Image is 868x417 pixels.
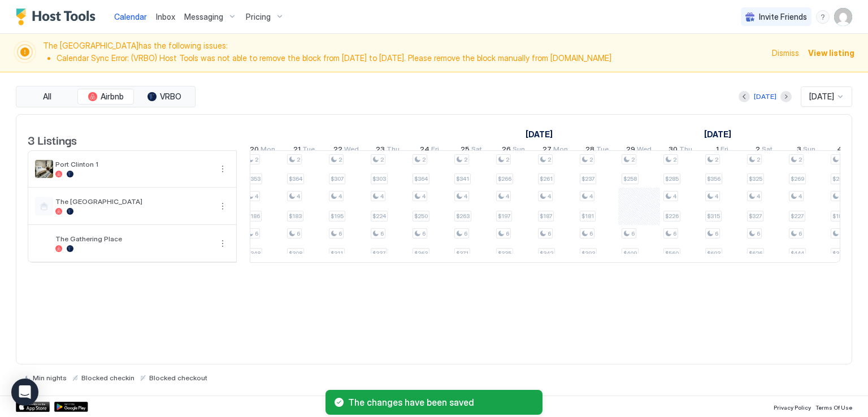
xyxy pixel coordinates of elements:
[247,250,261,257] span: $348
[247,142,278,159] a: April 20, 2026
[715,193,718,200] span: 4
[16,86,196,107] div: tab-group
[585,145,594,157] span: 28
[589,230,593,237] span: 6
[414,175,428,183] span: $364
[101,92,124,102] span: Airbnb
[673,156,676,163] span: 2
[756,145,760,157] span: 2
[499,142,528,159] a: April 26, 2026
[754,92,776,102] div: [DATE]
[832,212,845,220] span: $186
[673,230,676,237] span: 6
[289,212,302,220] span: $183
[461,145,470,157] span: 25
[540,250,553,257] span: $342
[716,145,719,157] span: 1
[757,230,760,237] span: 6
[803,145,815,157] span: Sun
[422,193,426,200] span: 4
[506,156,509,163] span: 2
[246,12,271,22] span: Pricing
[458,142,485,159] a: April 25, 2026
[540,142,571,159] a: April 27, 2026
[502,145,511,157] span: 26
[589,193,593,200] span: 4
[414,212,428,220] span: $250
[707,175,721,183] span: $356
[302,145,315,157] span: Tue
[759,12,807,22] span: Invite Friends
[791,175,804,183] span: $269
[809,92,834,102] span: [DATE]
[837,145,842,157] span: 4
[798,156,802,163] span: 2
[762,145,772,157] span: Sat
[35,234,53,253] div: listing image
[701,126,734,142] a: May 1, 2026
[297,230,300,237] span: 6
[331,212,344,220] span: $195
[498,212,510,220] span: $197
[816,10,830,24] div: menu
[834,8,852,26] div: User profile
[250,145,259,157] span: 20
[372,175,386,183] span: $303
[344,145,359,157] span: Wed
[456,175,469,183] span: $341
[261,145,275,157] span: Mon
[184,12,223,22] span: Messaging
[136,89,193,105] button: VRBO
[464,193,467,200] span: 4
[331,175,344,183] span: $307
[471,145,482,157] span: Sat
[333,145,342,157] span: 22
[431,145,439,157] span: Fri
[156,11,175,23] a: Inbox
[772,47,799,59] span: Dismiss
[456,250,468,257] span: $371
[794,142,818,159] a: May 3, 2026
[417,142,442,159] a: April 24, 2026
[293,145,301,157] span: 21
[749,250,762,257] span: $626
[808,47,854,59] div: View listing
[216,199,229,213] div: menu
[216,162,229,176] button: More options
[247,212,260,220] span: $186
[553,145,568,157] span: Mon
[749,212,762,220] span: $327
[464,230,467,237] span: 6
[28,131,77,148] span: 3 Listings
[583,142,611,159] a: April 28, 2026
[255,156,258,163] span: 2
[715,230,718,237] span: 6
[216,237,229,250] div: menu
[832,250,845,257] span: $397
[464,156,467,163] span: 2
[216,199,229,213] button: More options
[666,142,695,159] a: April 30, 2026
[290,142,318,159] a: April 21, 2026
[637,145,652,157] span: Wed
[752,90,778,103] button: [DATE]
[673,193,676,200] span: 4
[498,175,511,183] span: $266
[372,250,385,257] span: $337
[255,230,258,237] span: 6
[331,142,362,159] a: April 22, 2026
[832,175,846,183] span: $268
[721,145,728,157] span: Fri
[631,156,635,163] span: 2
[149,373,207,382] span: Blocked checkout
[247,175,261,183] span: $353
[289,175,302,183] span: $364
[626,145,635,157] span: 29
[380,193,384,200] span: 4
[338,193,342,200] span: 4
[623,175,637,183] span: $258
[77,89,134,105] button: Airbnb
[114,12,147,21] span: Calendar
[156,12,175,21] span: Inbox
